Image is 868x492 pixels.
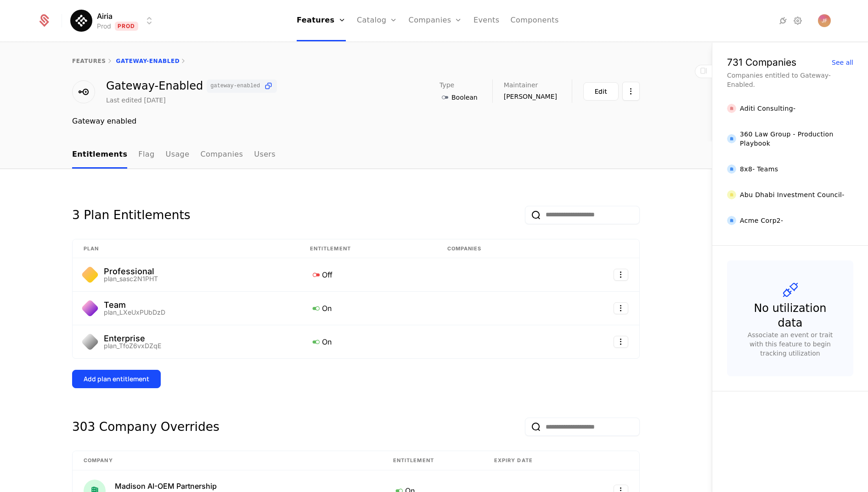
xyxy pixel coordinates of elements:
[727,216,736,225] img: Acme Corp2-
[727,57,796,67] div: 731 Companies
[97,22,111,31] div: Prod
[818,14,831,27] img: Julia Floreak
[72,206,190,224] div: 3 Plan Entitlements
[310,336,425,348] div: On
[73,451,382,470] th: Company
[73,239,299,259] th: Plan
[727,71,853,89] div: Companies entitled to Gateway-Enabled.
[72,141,640,169] nav: Main
[382,451,483,470] th: Entitlement
[727,164,736,174] img: 8x8- Teams
[622,82,640,101] button: Select action
[436,239,559,259] th: Companies
[104,267,158,276] div: Professional
[740,104,795,113] div: Aditi Consulting-
[727,104,736,113] img: Aditi Consulting-
[72,58,106,64] a: features
[451,93,478,102] span: Boolean
[740,164,778,174] div: 8x8- Teams
[115,482,217,490] div: Madison AI-OEM Partnership
[299,239,436,259] th: Entitlement
[72,370,161,388] button: Add plan entitlement
[583,82,619,101] button: Edit
[104,343,161,349] div: plan_TfoZ6vxDZqE
[73,11,155,31] button: Select environment
[614,302,628,314] button: Select action
[72,141,276,169] ul: Choose Sub Page
[115,22,138,31] span: Prod
[72,418,220,436] div: 303 Company Overrides
[106,96,166,105] div: Last edited [DATE]
[727,134,736,143] img: 360 Law Group - Production Playbook
[310,302,425,314] div: On
[106,79,277,93] div: Gateway-Enabled
[84,374,149,384] div: Add plan entitlement
[440,82,454,88] span: Type
[614,336,628,348] button: Select action
[818,14,831,27] button: Open user button
[504,92,557,101] span: [PERSON_NAME]
[778,15,789,26] a: Integrations
[104,334,161,343] div: Enterprise
[104,309,165,316] div: plan_LXeUxPUbDzD
[740,216,783,225] div: Acme Corp2-
[483,451,581,470] th: Expiry date
[72,116,640,127] div: Gateway enabled
[740,130,853,148] div: 360 Law Group - Production Playbook
[792,15,803,26] a: Settings
[70,10,92,32] img: Airia
[166,141,190,169] a: Usage
[200,141,243,169] a: Companies
[104,276,158,282] div: plan_sasc2N1PHT
[104,301,165,309] div: Team
[210,83,260,89] span: gateway-enabled
[138,141,154,169] a: Flag
[727,190,736,199] img: Abu Dhabi Investment Council-
[745,301,835,330] div: No utilization data
[504,82,538,88] span: Maintainer
[72,141,127,169] a: Entitlements
[310,269,425,281] div: Off
[740,190,845,199] div: Abu Dhabi Investment Council-
[97,11,113,22] span: Airia
[254,141,276,169] a: Users
[595,87,607,96] div: Edit
[832,59,853,66] div: See all
[742,330,839,358] div: Associate an event or trait with this feature to begin tracking utilization
[614,269,628,281] button: Select action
